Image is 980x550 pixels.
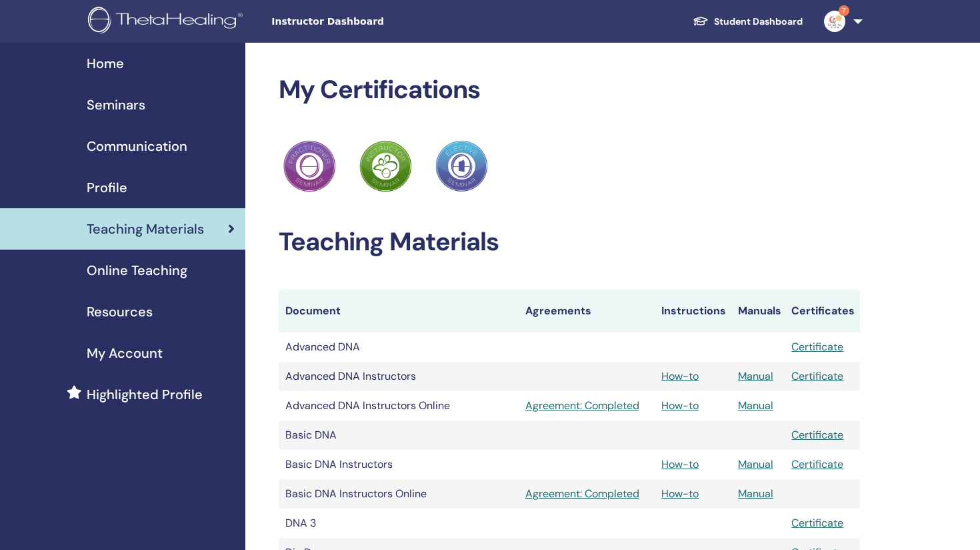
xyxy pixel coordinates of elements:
a: Certificate [791,428,843,442]
td: DNA 3 [279,509,519,538]
span: Communication [87,136,187,156]
h2: Teaching Materials [279,227,861,258]
span: Seminars [87,95,145,115]
a: Agreement: Completed [525,486,649,502]
td: Basic DNA Instructors [279,450,519,479]
td: Advanced DNA [279,332,519,362]
td: Basic DNA Instructors Online [279,479,519,509]
span: Profile [87,178,127,198]
span: My Account [87,343,163,363]
img: Practitioner [283,140,335,192]
a: Certificate [791,457,843,471]
a: Manual [738,398,773,412]
a: Manual [738,369,773,383]
a: Agreement: Completed [525,398,649,414]
span: Online Teaching [87,260,187,280]
a: Student Dashboard [682,9,813,34]
th: Instructions [655,290,731,332]
span: 7 [839,5,849,16]
img: default.jpg [824,11,845,32]
a: Certificate [791,369,843,383]
th: Manuals [731,290,785,332]
img: Practitioner [435,140,487,192]
span: Resources [87,302,153,322]
th: Certificates [785,290,860,332]
span: Highlighted Profile [87,384,203,404]
img: graduation-cap-white.svg [693,15,709,27]
a: How-to [661,369,699,383]
td: Advanced DNA Instructors [279,362,519,391]
a: Manual [738,457,773,471]
a: Manual [738,487,773,501]
span: Instructor Dashboard [271,15,471,29]
a: Certificate [791,516,843,530]
span: Home [87,53,124,73]
td: Basic DNA [279,421,519,450]
a: How-to [661,457,699,471]
span: Teaching Materials [87,219,204,239]
th: Document [279,290,519,332]
th: Agreements [519,290,655,332]
a: Certificate [791,340,843,354]
a: How-to [661,398,699,412]
h2: My Certifications [279,75,861,105]
a: How-to [661,487,699,501]
img: logo.png [88,7,247,37]
img: Practitioner [359,140,411,192]
td: Advanced DNA Instructors Online [279,391,519,421]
